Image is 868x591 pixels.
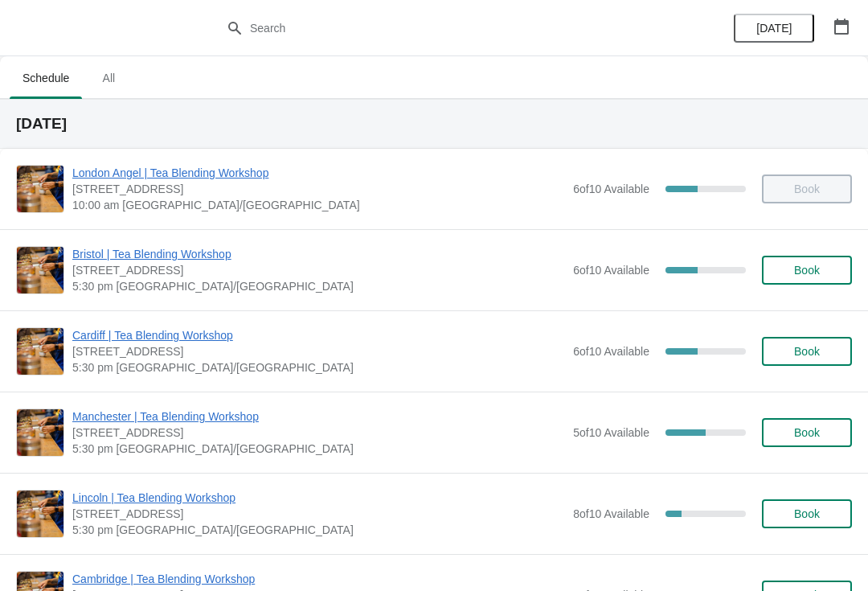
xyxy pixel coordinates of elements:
button: [DATE] [734,14,814,43]
h2: [DATE] [16,116,852,132]
span: Bristol | Tea Blending Workshop [72,246,565,262]
span: 5:30 pm [GEOGRAPHIC_DATA]/[GEOGRAPHIC_DATA] [72,278,565,294]
span: 5:30 pm [GEOGRAPHIC_DATA]/[GEOGRAPHIC_DATA] [72,441,565,457]
span: 8 of 10 Available [573,507,649,520]
span: Book [794,264,820,277]
span: Book [794,345,820,358]
img: Manchester | Tea Blending Workshop | 57 Church St, Manchester, M4 1PD | 5:30 pm Europe/London [17,409,63,456]
input: Search [249,14,651,43]
span: Manchester | Tea Blending Workshop [72,408,565,425]
img: Cardiff | Tea Blending Workshop | 1-3 Royal Arcade, Cardiff CF10 1AE, UK | 5:30 pm Europe/London [17,328,63,375]
span: Book [794,507,820,520]
span: [DATE] [756,22,792,35]
span: 5:30 pm [GEOGRAPHIC_DATA]/[GEOGRAPHIC_DATA] [72,522,565,538]
img: Lincoln | Tea Blending Workshop | 30 Sincil Street, Lincoln, LN5 7ET | 5:30 pm Europe/London [17,490,63,537]
span: London Angel | Tea Blending Workshop [72,165,565,181]
span: Cardiff | Tea Blending Workshop [72,327,565,343]
span: 6 of 10 Available [573,345,649,358]
span: [STREET_ADDRESS] [72,343,565,359]
button: Book [762,256,852,285]
button: Book [762,418,852,447]
span: 10:00 am [GEOGRAPHIC_DATA]/[GEOGRAPHIC_DATA] [72,197,565,213]
span: Lincoln | Tea Blending Workshop [72,490,565,506]
span: [STREET_ADDRESS] [72,425,565,441]
span: [STREET_ADDRESS] [72,262,565,278]
span: 6 of 10 Available [573,264,649,277]
span: Cambridge | Tea Blending Workshop [72,571,565,587]
span: All [88,64,129,92]
button: Book [762,337,852,366]
span: [STREET_ADDRESS] [72,506,565,522]
button: Book [762,499,852,528]
img: Bristol | Tea Blending Workshop | 73 Park Street, Bristol, BS1 5PB | 5:30 pm Europe/London [17,247,63,293]
img: London Angel | Tea Blending Workshop | 26 Camden Passage, The Angel, London N1 8ED, UK | 10:00 am... [17,166,63,212]
span: 5:30 pm [GEOGRAPHIC_DATA]/[GEOGRAPHIC_DATA] [72,359,565,376]
span: 6 of 10 Available [573,183,649,195]
span: Schedule [10,64,82,92]
span: Book [794,426,820,439]
span: 5 of 10 Available [573,426,649,439]
span: [STREET_ADDRESS] [72,181,565,197]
